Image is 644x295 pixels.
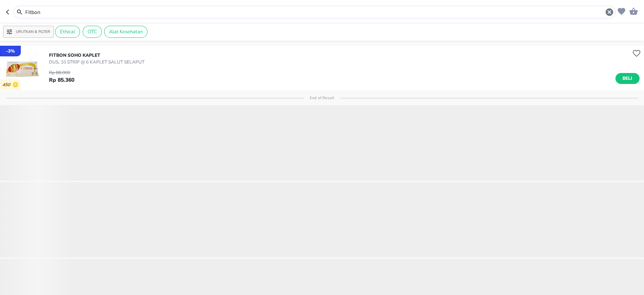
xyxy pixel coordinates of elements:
[49,69,74,76] p: Rp 88.000
[3,26,54,38] button: Urutkan & Filter
[49,59,144,65] p: Dus, 10 strip @ 6 KAPLET SALUT SELAPUT
[104,26,148,38] div: Alat Kesehatan
[25,8,605,16] input: Cari 4000+ produk di sini
[55,28,80,35] span: Ethical
[6,48,15,54] p: - 3 %
[49,52,144,59] p: FITBON Soho KAPLET
[2,82,12,88] p: 450
[16,29,50,35] p: Urutkan & Filter
[55,26,80,38] div: Ethical
[49,76,74,84] p: Rp 85.360
[304,95,340,101] p: End of Result
[615,73,639,84] button: Beli
[83,28,101,35] span: OTC
[621,75,634,82] span: Beli
[83,26,102,38] div: OTC
[105,28,147,35] span: Alat Kesehatan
